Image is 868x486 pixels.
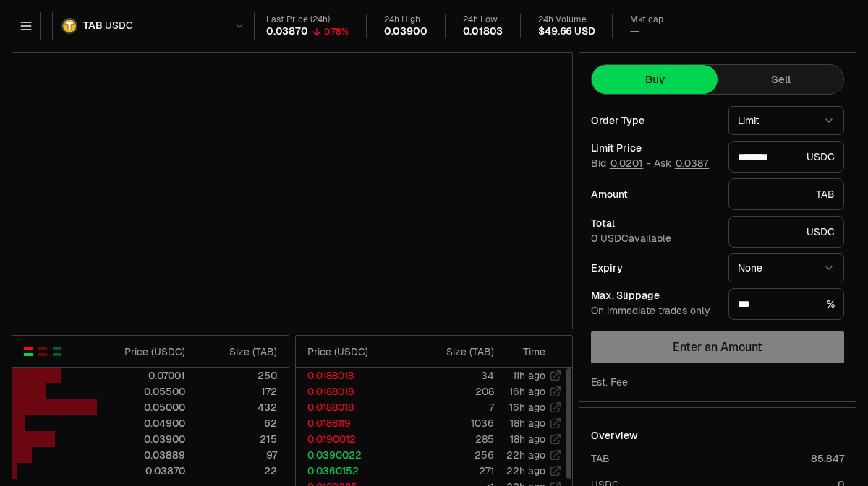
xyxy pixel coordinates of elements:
button: Buy [592,65,718,94]
td: 285 [405,431,495,447]
td: 271 [405,463,495,479]
div: — [630,25,639,38]
span: USDC [105,19,132,32]
div: 24h Volume [538,14,595,25]
button: Show Buy Orders Only [51,346,63,357]
time: 22h ago [506,464,545,477]
td: 208 [405,383,495,399]
time: 18h ago [510,417,545,430]
div: 85.847 [811,451,844,466]
div: 97 [197,448,277,462]
div: 0.07001 [105,368,184,383]
div: 0.05000 [105,400,184,415]
td: 0.0190012 [296,431,405,447]
span: Bid - [591,157,651,170]
button: Sell [718,65,843,94]
div: Size ( TAB ) [197,344,277,359]
div: Total [591,218,717,228]
time: 16h ago [509,385,545,398]
button: 0.0201 [609,157,644,169]
div: TAB [728,178,844,210]
button: Limit [728,106,844,135]
time: 11h ago [513,369,545,382]
div: Order Type [591,116,717,126]
div: USDC [728,141,844,173]
div: $49.66 USD [538,25,595,38]
div: 62 [197,416,277,430]
td: 7 [405,399,495,415]
span: Ask [654,157,710,170]
time: 22h ago [506,448,545,461]
div: Est. Fee [591,375,628,389]
div: 0.03889 [105,448,184,462]
time: 18h ago [510,433,545,446]
div: 172 [197,384,277,399]
div: % [728,288,844,320]
div: Overview [591,428,638,443]
span: 0 USDC available [591,232,671,245]
div: 0.04900 [105,416,184,430]
td: 0.0188119 [296,415,405,431]
div: Price ( USDC ) [105,344,184,359]
div: Price ( USDC ) [307,344,404,359]
div: 0.01803 [463,25,503,38]
td: 34 [405,368,495,383]
button: 0.0387 [674,157,710,169]
td: 0.0360152 [296,463,405,479]
div: 22 [197,464,277,478]
div: 24h Low [463,14,503,25]
td: 0.0188018 [296,368,405,383]
img: TAB.png [61,18,77,34]
button: None [728,253,844,282]
td: 1036 [405,415,495,431]
div: 0.78% [324,26,349,38]
div: Mkt cap [630,14,663,25]
button: Show Buy and Sell Orders [22,346,34,357]
div: On immediate trades only [591,305,717,318]
div: 250 [197,368,277,383]
div: Amount [591,189,717,199]
div: 0.03900 [105,432,184,446]
td: 256 [405,447,495,463]
div: Last Price (24h) [266,14,349,25]
iframe: Financial Chart [12,53,572,329]
div: TAB [591,451,610,466]
div: 215 [197,432,277,446]
div: 24h High [384,14,427,25]
span: TAB [83,19,102,32]
div: Max. Slippage [591,290,717,300]
td: 0.0390022 [296,447,405,463]
div: Time [506,344,545,359]
div: 0.03900 [384,25,427,38]
td: 0.0188018 [296,383,405,399]
div: 0.03870 [266,25,308,38]
div: 0.03870 [105,464,184,478]
button: Show Sell Orders Only [37,346,48,357]
div: Expiry [591,263,717,273]
div: Size ( TAB ) [417,344,494,359]
div: Limit Price [591,143,717,153]
time: 16h ago [509,401,545,414]
div: 432 [197,400,277,415]
td: 0.0188018 [296,399,405,415]
div: USDC [728,216,844,248]
div: 0.05500 [105,384,184,399]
